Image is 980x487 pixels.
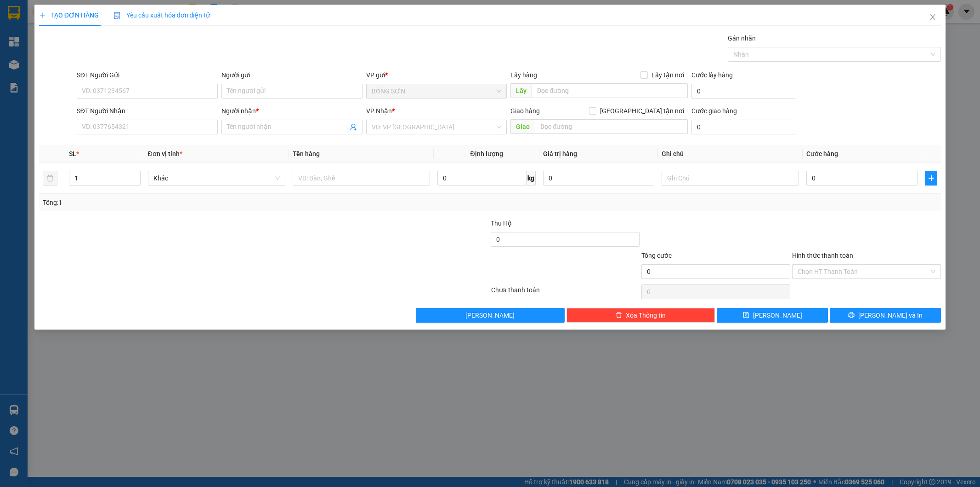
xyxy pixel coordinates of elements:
[293,171,430,186] input: VD: Bàn, Ghế
[792,252,853,259] label: Hình thức thanh toán
[691,107,737,115] label: Cước giao hàng
[566,308,715,323] button: deleteXóa Thông tin
[658,145,803,163] th: Ghi chú
[543,150,577,157] span: Giá trị hàng
[221,106,363,116] div: Người nhận
[366,107,392,115] span: VP Nhận
[69,150,76,157] span: SL
[77,70,218,80] div: SĐT Người Gửi
[929,13,936,21] span: close
[510,71,537,79] span: Lấy hàng
[691,84,796,99] input: Cước lấy hàng
[925,171,937,186] button: plus
[113,12,121,19] img: icon
[830,308,941,323] button: printer[PERSON_NAME] và In
[366,70,507,80] div: VP gửi
[596,106,688,116] span: [GEOGRAPHIC_DATA] tận nơi
[717,308,828,323] button: save[PERSON_NAME]
[616,312,622,319] span: delete
[920,5,946,30] button: Close
[535,119,688,134] input: Dọc đường
[527,171,536,186] span: kg
[743,312,749,319] span: save
[293,150,320,157] span: Tên hàng
[416,308,565,323] button: [PERSON_NAME]
[465,310,515,320] span: [PERSON_NAME]
[662,171,799,186] input: Ghi Chú
[925,174,937,182] span: plus
[691,120,796,134] input: Cước giao hàng
[728,35,756,42] label: Gán nhãn
[641,252,672,259] span: Tổng cước
[510,119,535,134] span: Giao
[490,285,641,301] div: Chưa thanh toán
[626,310,666,320] span: Xóa Thông tin
[532,83,688,98] input: Dọc đường
[753,310,802,320] span: [PERSON_NAME]
[113,12,210,19] span: Yêu cầu xuất hóa đơn điện tử
[148,150,182,157] span: Đơn vị tính
[691,71,733,79] label: Cước lấy hàng
[806,150,838,157] span: Cước hàng
[372,84,502,98] span: BỒNG SƠN
[491,220,512,227] span: Thu Hộ
[648,70,688,80] span: Lấy tận nơi
[543,171,654,186] input: 0
[43,171,57,186] button: delete
[858,310,923,320] span: [PERSON_NAME] và In
[510,83,532,98] span: Lấy
[221,70,363,80] div: Người gửi
[510,107,540,115] span: Giao hàng
[153,171,280,185] span: Khác
[470,150,503,157] span: Định lượng
[39,12,99,19] span: TẠO ĐƠN HÀNG
[848,312,855,319] span: printer
[77,106,218,116] div: SĐT Người Nhận
[350,123,357,131] span: user-add
[43,197,378,208] div: Tổng: 1
[39,12,45,18] span: plus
